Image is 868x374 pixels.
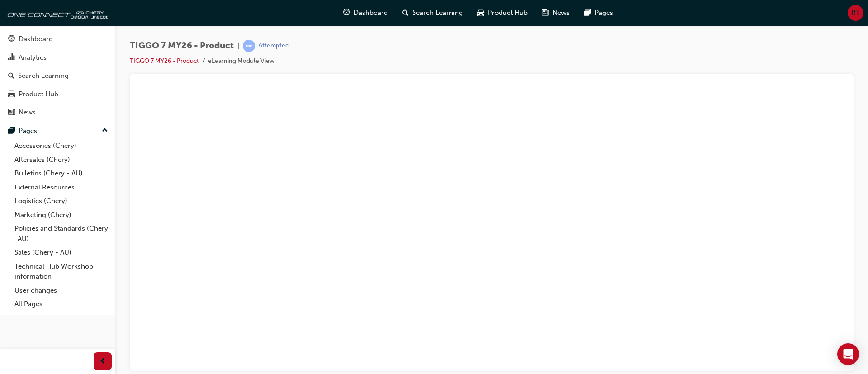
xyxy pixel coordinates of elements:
[4,123,112,139] button: Pages
[130,41,234,51] span: TIGGO 7 MY26 - Product
[395,4,470,22] a: search-iconSearch Learning
[99,356,106,367] span: prev-icon
[130,57,199,65] a: TIGGO 7 MY26 - Product
[18,71,69,81] div: Search Learning
[102,125,108,137] span: up-icon
[4,67,112,84] a: Search Learning
[8,109,15,117] span: news-icon
[19,52,47,63] div: Analytics
[11,260,112,284] a: Technical Hub Workshop information
[4,104,112,121] a: News
[837,343,859,365] div: Open Intercom Messenger
[11,166,112,180] a: Bulletins (Chery - AU)
[19,34,53,44] div: Dashboard
[488,8,528,18] span: Product Hub
[343,7,350,19] span: guage-icon
[8,72,14,80] span: search-icon
[11,153,112,167] a: Aftersales (Chery)
[477,7,484,19] span: car-icon
[237,41,239,51] span: |
[11,180,112,194] a: External Resources
[412,8,463,18] span: Search Learning
[535,4,577,22] a: news-iconNews
[11,297,112,311] a: All Pages
[208,56,274,66] li: eLearning Module View
[470,4,535,22] a: car-iconProduct Hub
[19,126,37,136] div: Pages
[584,7,591,19] span: pages-icon
[594,8,613,18] span: Pages
[11,208,112,222] a: Marketing (Chery)
[11,246,112,260] a: Sales (Chery - AU)
[19,89,58,99] div: Product Hub
[8,54,15,62] span: chart-icon
[552,8,570,18] span: News
[8,35,15,43] span: guage-icon
[11,284,112,298] a: User changes
[8,127,15,135] span: pages-icon
[402,7,409,19] span: search-icon
[4,86,112,103] a: Product Hub
[577,4,620,22] a: pages-iconPages
[4,29,112,123] button: DashboardAnalyticsSearch LearningProduct HubNews
[19,107,36,118] div: News
[336,4,395,22] a: guage-iconDashboard
[4,31,112,47] a: Dashboard
[851,8,860,18] span: RT
[542,7,549,19] span: news-icon
[5,4,108,22] img: oneconnect
[259,42,289,50] div: Attempted
[11,139,112,153] a: Accessories (Chery)
[243,40,255,52] span: learningRecordVerb_ATTEMPT-icon
[354,8,388,18] span: Dashboard
[11,222,112,246] a: Policies and Standards (Chery -AU)
[848,5,863,21] button: RT
[11,194,112,208] a: Logistics (Chery)
[4,49,112,66] a: Analytics
[8,90,15,99] span: car-icon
